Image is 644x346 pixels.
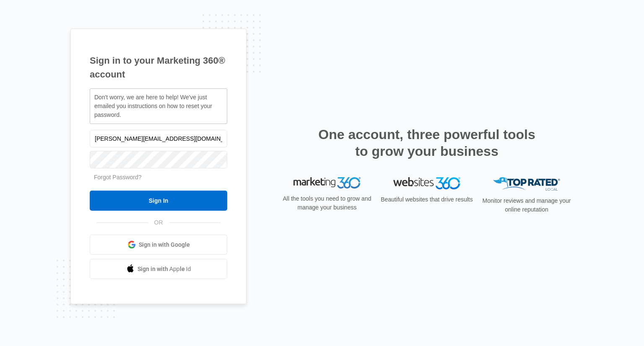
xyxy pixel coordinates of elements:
span: OR [148,218,169,227]
p: Beautiful websites that drive results [380,195,474,204]
span: Sign in with Apple Id [138,265,191,274]
input: Sign In [90,191,227,211]
a: Sign in with Apple Id [90,259,227,279]
a: Sign in with Google [90,235,227,255]
h1: Sign in to your Marketing 360® account [90,54,227,81]
a: Forgot Password? [94,174,142,181]
img: Top Rated Local [493,177,560,191]
span: Sign in with Google [139,240,190,249]
p: Monitor reviews and manage your online reputation [480,196,574,214]
img: Marketing 360 [293,177,361,189]
img: Websites 360 [393,177,460,189]
input: Email [90,130,227,147]
p: All the tools you need to grow and manage your business [280,194,374,212]
h2: One account, three powerful tools to grow your business [316,126,538,160]
span: Don't worry, we are here to help! We've just emailed you instructions on how to reset your password. [94,94,212,118]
